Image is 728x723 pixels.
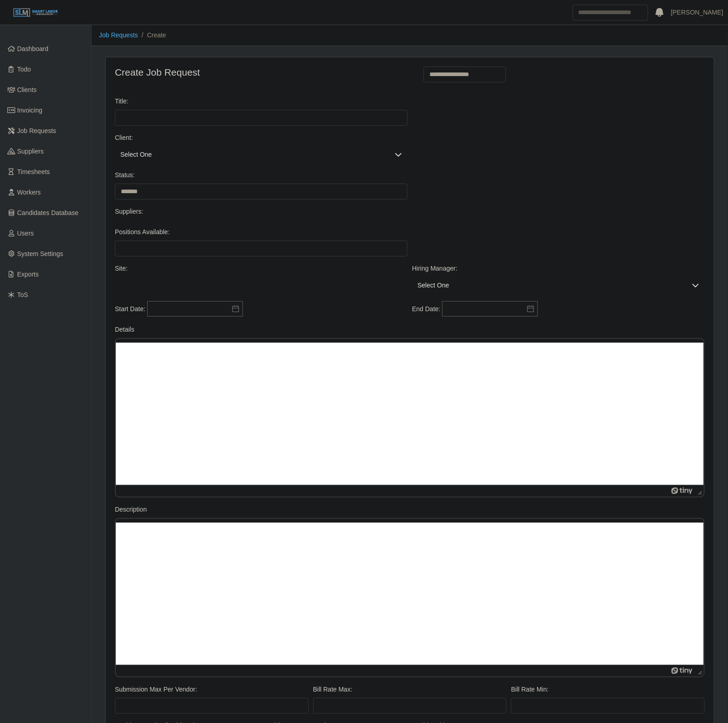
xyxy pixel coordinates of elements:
[17,209,79,216] span: Candidates Database
[412,304,440,314] label: End Date:
[13,8,58,18] img: SLM Logo
[17,107,42,114] span: Invoicing
[17,66,31,73] span: Todo
[115,325,134,334] label: Details
[115,146,389,163] span: Select One
[412,264,458,273] label: Hiring Manager:
[115,133,133,143] label: Client:
[17,230,34,237] span: Users
[115,97,129,106] label: Title:
[17,168,50,175] span: Timesheets
[115,207,143,216] label: Suppliers:
[116,343,704,485] iframe: Rich Text Area
[115,304,145,314] label: Start Date:
[671,8,723,17] a: [PERSON_NAME]
[115,685,197,694] label: Submission Max Per Vendor:
[17,271,39,278] span: Exports
[17,86,37,93] span: Clients
[99,31,138,39] a: Job Requests
[694,666,704,677] div: Press the Up and Down arrow keys to resize the editor.
[313,685,352,694] label: Bill Rate Max:
[17,127,57,134] span: Job Requests
[694,486,704,497] div: Press the Up and Down arrow keys to resize the editor.
[17,45,49,52] span: Dashboard
[116,523,704,665] iframe: Rich Text Area
[115,227,170,237] label: Positions Available:
[511,685,548,694] label: Bill Rate Min:
[115,264,128,273] label: Site:
[115,67,403,78] h4: Create Job Request
[17,250,63,257] span: System Settings
[17,291,28,298] span: ToS
[412,277,687,294] span: Select One
[17,189,41,196] span: Workers
[573,5,648,21] input: Search
[115,170,135,180] label: Status:
[17,148,44,155] span: Suppliers
[138,31,166,40] li: Create
[115,505,147,514] label: Description
[671,487,694,495] a: Powered by Tiny
[671,667,694,675] a: Powered by Tiny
